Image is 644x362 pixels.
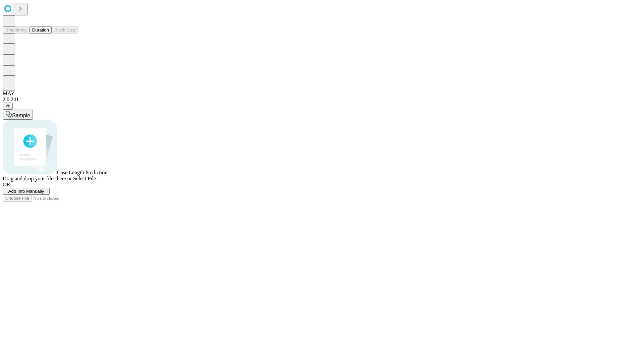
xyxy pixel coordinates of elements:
[12,113,30,118] span: Sample
[3,110,33,120] button: Sample
[3,188,50,195] button: Add Info Manually
[3,103,13,110] button: @
[3,90,641,97] div: MAY
[30,26,52,34] button: Duration
[73,176,96,181] span: Select File
[3,97,641,103] div: 2.0.241
[57,170,107,175] span: Case Length Prediction
[3,26,30,34] button: Smoothing
[3,176,72,181] span: Drag and drop your files here or
[5,104,10,109] span: @
[3,182,10,187] span: OR
[52,26,78,34] button: Block Size
[8,189,44,194] span: Add Info Manually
